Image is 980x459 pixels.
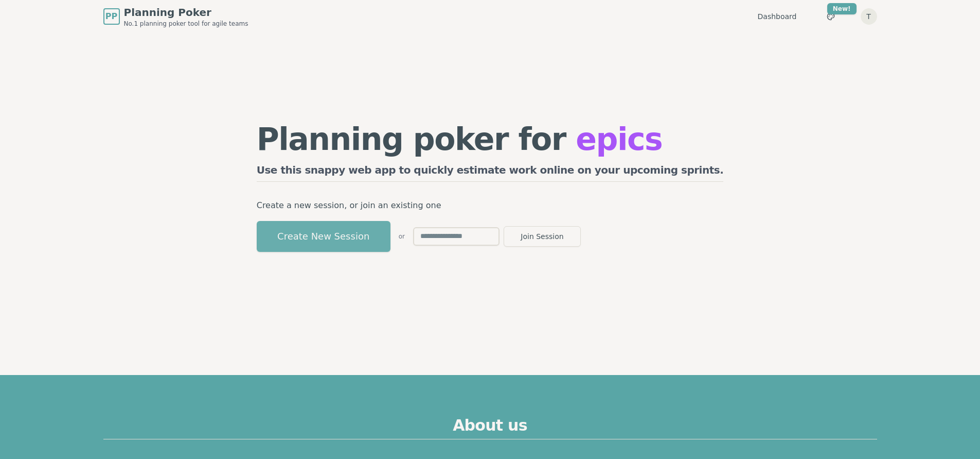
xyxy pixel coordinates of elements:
[257,124,724,155] h1: Planning poker for
[399,232,405,241] span: or
[758,11,797,22] a: Dashboard
[861,8,877,25] button: T
[504,226,581,247] button: Join Session
[257,221,390,252] button: Create New Session
[124,20,248,28] span: No.1 planning poker tool for agile teams
[105,10,117,23] span: PP
[257,198,724,213] p: Create a new session, or join an existing one
[576,121,662,157] span: epics
[827,3,857,14] div: New!
[257,163,724,182] h2: Use this snappy web app to quickly estimate work online on your upcoming sprints.
[124,5,248,20] span: Planning Poker
[822,7,840,26] button: New!
[103,5,248,28] a: PPPlanning PokerNo.1 planning poker tool for agile teams
[103,416,877,439] h2: About us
